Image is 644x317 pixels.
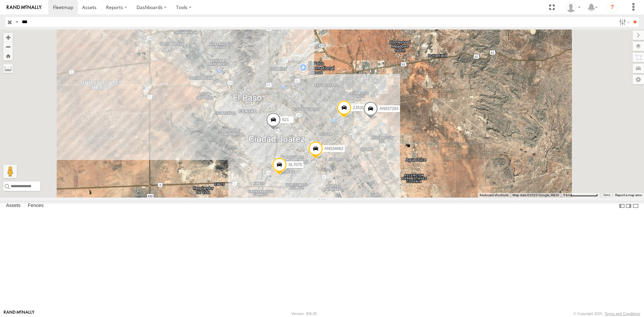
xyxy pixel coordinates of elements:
[615,193,642,197] a: Report a map error
[605,312,640,316] a: Terms and Conditions
[619,201,625,211] label: Dock Summary Table to the Left
[633,75,644,84] label: Map Settings
[480,193,508,198] button: Keyboard shortcuts
[353,105,371,110] span: ZJ531778
[7,5,42,10] img: rand-logo.svg
[603,194,610,197] a: Terms (opens in new tab)
[607,2,618,13] i: ?
[14,17,19,27] label: Search Query
[24,201,47,211] label: Fences
[3,42,13,51] button: Zoom out
[379,106,398,111] span: AN537283
[563,2,583,12] div: Roberto Garcia
[280,198,294,211] div: 3
[632,201,639,211] label: Hide Summary Table
[563,193,571,197] span: 5 km
[3,201,24,211] label: Assets
[513,193,559,197] span: Map data ©2025 Google, INEGI
[3,33,13,42] button: Zoom in
[4,310,35,317] a: Visit our Website
[574,312,640,316] div: © Copyright 2025 -
[616,17,631,27] label: Search Filter Options
[282,117,289,122] span: 621
[324,146,343,151] span: AN534662
[288,162,302,167] span: SL7070
[3,64,13,73] label: Measure
[561,193,600,198] button: Map Scale: 5 km per 77 pixels
[3,51,13,60] button: Zoom Home
[3,165,17,178] button: Drag Pegman onto the map to open Street View
[625,201,632,211] label: Dock Summary Table to the Right
[291,312,317,316] div: Version: 306.00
